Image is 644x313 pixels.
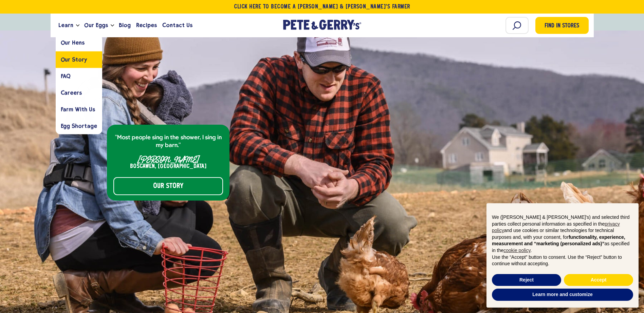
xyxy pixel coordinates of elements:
[505,17,529,34] input: Search
[61,73,71,79] span: FAQ
[545,22,579,31] span: Find in Stores
[535,17,589,34] a: Find in Stores
[492,214,633,254] p: We ([PERSON_NAME] & [PERSON_NAME]'s) and selected third parties collect personal information as s...
[492,254,633,267] p: Use the “Accept” button to consent. Use the “Reject” button to continue without accepting.
[61,106,95,112] span: Farm With Us
[56,84,102,101] a: Careers
[111,24,114,27] button: Open the dropdown menu for Our Eggs
[56,68,102,84] a: FAQ
[81,16,111,35] a: Our Eggs
[492,289,633,301] button: Learn more and customize
[133,16,160,35] a: Recipes
[56,118,102,134] a: Egg Shortage
[113,134,223,150] p: "Most people sing in the shower, I sing in my barn."
[492,274,561,286] button: Reject
[56,16,76,35] a: Learn
[76,24,79,27] button: Open the dropdown menu for Learn
[61,123,97,129] span: Egg Shortage
[84,21,108,29] span: Our Eggs
[61,40,85,46] span: Our Hens
[130,164,206,169] div: Boscawen, [GEOGRAPHIC_DATA]
[564,274,633,286] button: Accept
[160,16,195,35] a: Contact Us
[113,177,223,195] a: Our Story
[56,101,102,118] a: Farm With Us
[119,21,131,29] span: Blog
[503,248,530,253] a: cookie policy
[56,35,102,51] a: Our Hens
[137,156,199,164] div: [PERSON_NAME]
[61,56,87,63] span: Our Story
[116,16,133,35] a: Blog
[56,51,102,68] a: Our Story
[61,89,82,96] span: Careers
[162,21,192,29] span: Contact Us
[136,21,157,29] span: Recipes
[58,21,73,29] span: Learn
